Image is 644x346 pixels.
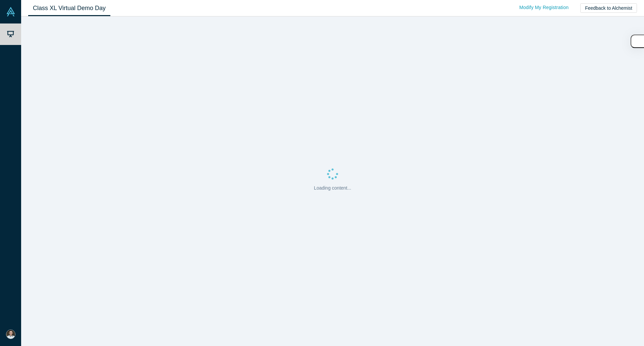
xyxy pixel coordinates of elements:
img: Alchemist Vault Logo [6,7,15,16]
a: Class XL Virtual Demo Day [28,0,110,16]
button: Feedback to Alchemist [580,3,637,13]
img: Matias Wibowo's Account [6,330,15,339]
a: Modify My Registration [512,2,576,13]
p: Loading content... [314,185,351,192]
